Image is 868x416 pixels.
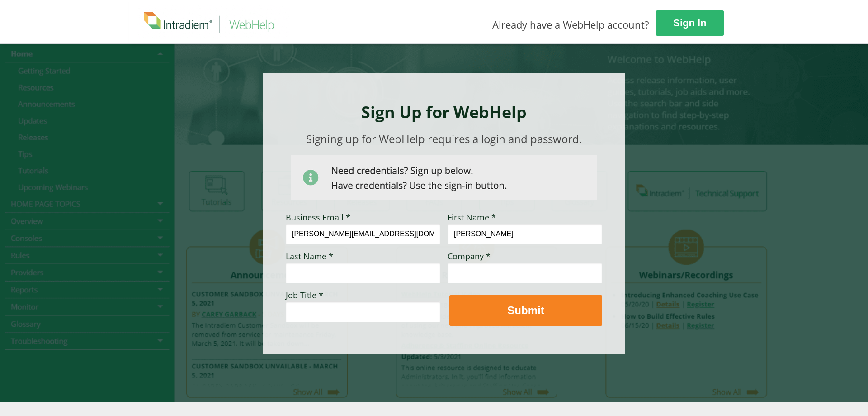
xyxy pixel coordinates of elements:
button: Submit [449,295,602,326]
img: Need Credentials? Sign up below. Have Credentials? Use the sign-in button. [291,155,597,200]
strong: Sign Up for WebHelp [361,101,527,123]
span: Last Name * [286,251,333,262]
strong: Sign In [673,17,706,29]
span: Job Title * [286,290,323,301]
span: Signing up for WebHelp requires a login and password. [306,131,582,146]
span: First Name * [448,212,496,223]
strong: Submit [507,304,544,316]
span: Company * [448,251,491,262]
span: Already have a WebHelp account? [492,18,649,31]
span: Business Email * [286,212,350,223]
a: Sign In [656,10,724,36]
